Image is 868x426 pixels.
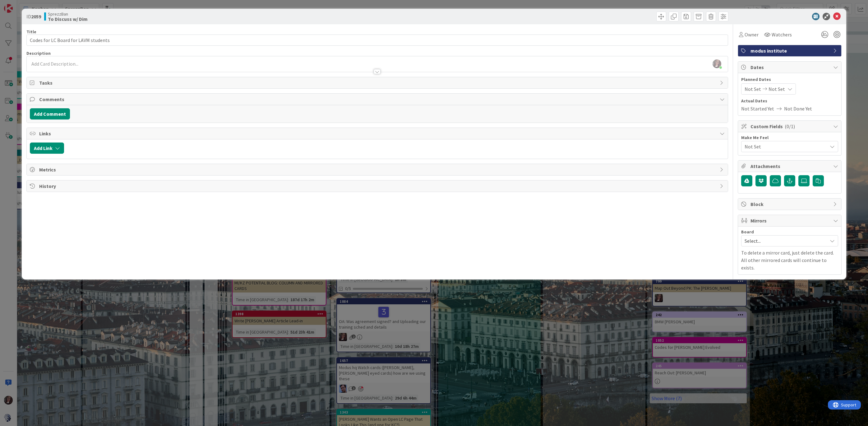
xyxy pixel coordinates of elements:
span: Block [750,200,830,208]
label: Title [26,29,36,35]
span: Watchers [772,31,792,38]
span: Attachments [750,162,830,170]
button: Add Link [30,143,64,154]
b: 2059 [31,13,41,20]
span: ( 0/1 ) [785,123,795,129]
span: Custom Fields [750,123,830,130]
span: Planned Dates [741,76,838,83]
b: To Discuss w/ Dim [48,16,88,21]
span: modus institute [750,47,830,54]
p: To delete a mirror card, just delete the card. All other mirrored cards will continue to exists. [741,249,838,271]
span: Board [741,230,754,234]
span: Not Set [745,85,761,93]
span: ID [26,13,41,20]
span: Tasks [39,79,717,87]
span: SprezzBan [48,12,88,16]
img: WIonnMY7p3XofgUWOABbbE3lo9ZeZucQ.jpg [713,59,721,68]
span: History [39,182,717,190]
span: Support [13,1,28,8]
span: Not Started Yet [741,105,774,112]
span: Select... [745,236,824,245]
span: Owner [745,31,759,38]
input: type card name here... [26,35,728,46]
span: Actual Dates [741,98,838,104]
span: Not Set [769,85,785,93]
span: Metrics [39,166,717,173]
span: Dates [750,63,830,71]
span: Not Set [745,142,824,151]
span: Comments [39,96,717,103]
span: Description [26,50,51,56]
button: Add Comment [30,108,70,119]
div: Make Me Feel [741,135,838,140]
span: Links [39,130,717,137]
span: Not Done Yet [784,105,812,112]
span: Mirrors [750,217,830,224]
